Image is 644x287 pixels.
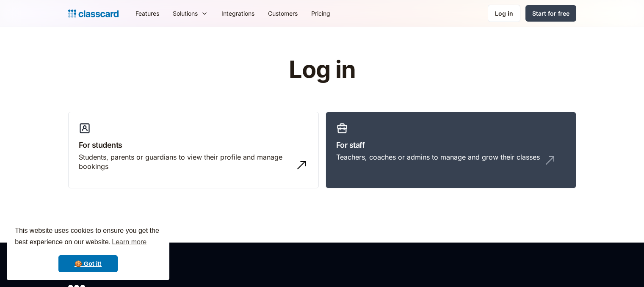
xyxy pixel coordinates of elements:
[495,9,513,18] div: Log in
[58,255,118,272] a: dismiss cookie message
[261,4,304,23] a: Customers
[336,139,566,151] h3: For staff
[336,152,540,162] div: Teachers, coaches or admins to manage and grow their classes
[129,4,166,23] a: Features
[215,4,261,23] a: Integrations
[488,5,520,22] a: Log in
[188,57,456,83] h1: Log in
[79,152,291,171] div: Students, parents or guardians to view their profile and manage bookings
[68,112,319,189] a: For studentsStudents, parents or guardians to view their profile and manage bookings
[7,218,169,280] div: cookieconsent
[166,4,215,23] div: Solutions
[15,226,161,248] span: This website uses cookies to ensure you get the best experience on our website.
[173,9,198,18] div: Solutions
[79,139,308,151] h3: For students
[68,8,119,19] a: Logo
[326,112,576,189] a: For staffTeachers, coaches or admins to manage and grow their classes
[532,9,569,18] div: Start for free
[111,236,148,248] a: learn more about cookies
[304,4,337,23] a: Pricing
[525,5,576,22] a: Start for free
